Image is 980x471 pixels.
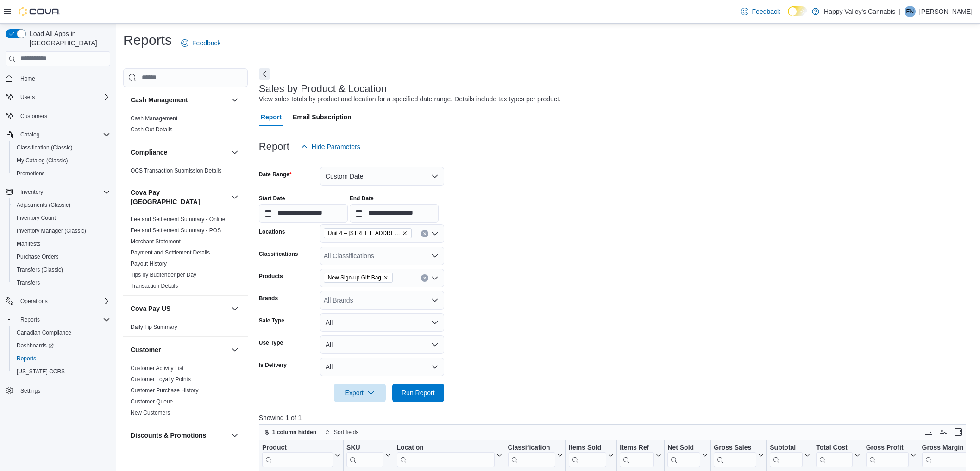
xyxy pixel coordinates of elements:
[259,228,285,235] label: Locations
[334,428,358,436] span: Sort fields
[9,339,114,352] a: Dashboards
[26,29,110,48] span: Load All Apps in [GEOGRAPHIC_DATA]
[123,165,248,180] div: Compliance
[262,443,333,452] div: Product
[402,388,435,397] span: Run Report
[431,297,439,304] button: Open list of options
[259,413,974,422] p: Showing 1 of 1
[899,6,901,17] p: |
[667,443,700,452] div: Net Sold
[259,273,283,280] label: Products
[2,384,114,397] button: Settings
[770,443,803,452] div: Subtotal
[13,238,110,249] span: Manifests
[13,366,69,377] a: [US_STATE] CCRS
[321,427,362,438] button: Sort fields
[131,398,173,405] a: Customer Queue
[334,384,386,402] button: Export
[328,273,381,282] span: New Sign-up Gift Bag
[13,199,110,211] span: Adjustments (Classic)
[20,93,35,101] span: Users
[17,201,70,209] span: Adjustments (Classic)
[229,192,240,203] button: Cova Pay [GEOGRAPHIC_DATA]
[123,363,248,422] div: Customer
[17,186,110,198] span: Inventory
[13,155,72,166] a: My Catalog (Classic)
[17,92,110,103] span: Users
[953,427,964,438] button: Enter fullscreen
[9,326,114,339] button: Canadian Compliance
[17,129,110,140] span: Catalog
[13,340,57,351] a: Dashboards
[131,238,181,245] span: Merchant Statement
[131,188,227,206] h3: Cova Pay [GEOGRAPHIC_DATA]
[816,443,852,452] div: Total Cost
[421,230,428,237] button: Clear input
[13,264,67,275] a: Transfers (Classic)
[906,6,914,17] span: EN
[17,355,36,362] span: Reports
[9,365,114,378] button: [US_STATE] CCRS
[17,385,44,397] a: Settings
[13,264,110,275] span: Transfers (Classic)
[13,168,49,179] a: Promotions
[9,352,114,365] button: Reports
[131,227,221,234] a: Fee and Settlement Summary - POS
[131,148,227,157] button: Compliance
[17,170,45,177] span: Promotions
[20,188,43,196] span: Inventory
[272,428,316,436] span: 1 column hidden
[131,376,191,383] span: Customer Loyalty Points
[131,271,196,279] span: Tips by Budtender per Day
[9,154,114,167] button: My Catalog (Classic)
[752,7,780,16] span: Feedback
[620,443,654,452] div: Items Ref
[17,314,44,325] button: Reports
[229,147,240,158] button: Compliance
[866,443,908,452] div: Gross Profit
[17,92,38,103] button: Users
[568,443,606,467] div: Items Sold
[922,443,968,452] div: Gross Margin
[131,387,199,394] a: Customer Purchase History
[17,214,56,222] span: Inventory Count
[131,409,170,416] a: New Customers
[17,342,54,349] span: Dashboards
[13,340,110,351] span: Dashboards
[9,167,114,180] button: Promotions
[923,427,934,438] button: Keyboard shortcuts
[229,344,240,355] button: Customer
[123,322,248,336] div: Cova Pay US
[259,295,278,302] label: Brands
[17,111,51,122] a: Customers
[131,249,210,256] span: Payment and Settlement Details
[9,141,114,154] button: Classification (Classic)
[431,274,439,282] button: Open list of options
[13,251,110,262] span: Purchase Orders
[17,329,71,336] span: Canadian Compliance
[508,443,555,467] div: Classification
[350,195,374,202] label: End Date
[131,431,227,440] button: Discounts & Promotions
[17,73,110,84] span: Home
[866,443,908,467] div: Gross Profit
[2,313,114,326] button: Reports
[396,443,494,467] div: Location
[312,142,360,151] span: Hide Parameters
[2,295,114,308] button: Operations
[13,353,40,364] a: Reports
[20,387,40,395] span: Settings
[9,224,114,237] button: Inventory Manager (Classic)
[17,157,68,164] span: My Catalog (Classic)
[13,251,63,262] a: Purchase Orders
[17,314,110,325] span: Reports
[131,345,161,354] h3: Customer
[2,91,114,104] button: Users
[320,335,444,354] button: All
[131,272,196,278] a: Tips by Budtender per Day
[13,327,110,338] span: Canadian Compliance
[431,230,439,237] button: Open list of options
[737,2,784,21] a: Feedback
[261,108,282,126] span: Report
[13,353,110,364] span: Reports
